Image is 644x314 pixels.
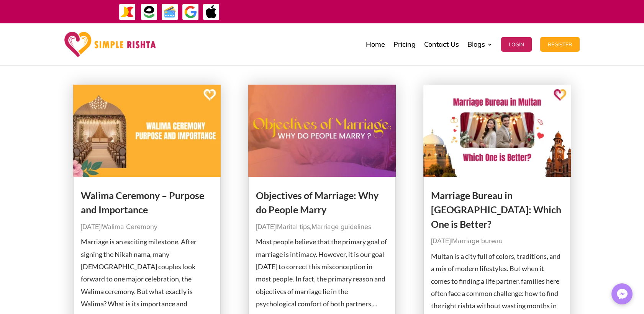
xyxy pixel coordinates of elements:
a: Marriage Bureau in [GEOGRAPHIC_DATA]: Which One is Better? [431,190,561,230]
img: ApplePay-icon [203,3,220,21]
strong: جاز کیش [466,5,485,18]
a: Register [540,25,580,64]
a: Objectives of Marriage: Why do People Marry [256,190,379,216]
img: Walima Ceremony – Purpose and Importance [73,85,221,177]
img: Messenger [615,286,630,302]
p: Most people believe that the primary goal of marriage is intimacy. However, it is our goal [DATE]... [256,235,388,310]
span: [DATE] [431,238,451,245]
a: Walima Ceremony [102,224,157,231]
a: Walima Ceremony – Purpose and Importance [81,190,204,216]
img: JazzCash-icon [119,3,136,21]
img: Credit Cards [161,3,179,21]
p: | , [256,221,388,233]
a: Marital tips [277,224,310,231]
img: Marriage Bureau in Multan: Which One is Better? [423,85,571,177]
button: Login [501,37,532,52]
p: | [81,221,213,233]
img: Objectives of Marriage: Why do People Marry [248,85,396,177]
img: GooglePay-icon [182,3,199,21]
a: Login [501,25,532,64]
p: | [431,235,564,247]
span: [DATE] [256,224,275,231]
strong: ایزی پیسہ [442,5,464,18]
a: Blogs [467,25,493,64]
a: Marriage guidelines [311,224,371,231]
a: Marriage bureau [452,238,503,245]
button: Register [540,37,580,52]
a: Pricing [393,25,416,64]
img: EasyPaisa-icon [141,3,158,21]
span: [DATE] [81,224,100,231]
a: Home [366,25,385,64]
a: Contact Us [424,25,459,64]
